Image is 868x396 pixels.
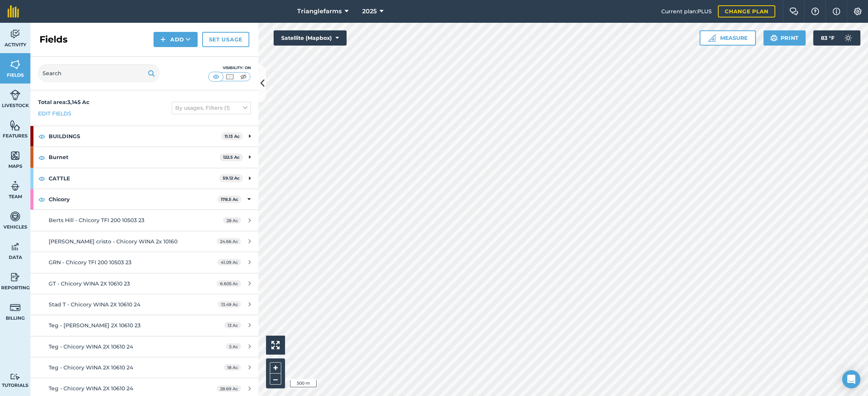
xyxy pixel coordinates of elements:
button: Add [154,32,198,47]
strong: CATTLE [49,168,219,189]
img: Ruler icon [708,34,716,42]
img: svg+xml;base64,PHN2ZyB4bWxucz0iaHR0cDovL3d3dy53My5vcmcvMjAwMC9zdmciIHdpZHRoPSI1NiIgaGVpZ2h0PSI2MC... [10,120,21,131]
div: CATTLE59.12 Ac [30,168,258,189]
span: Teg - Chicory WINA 2X 10610 24 [49,385,133,392]
button: Print [763,30,806,46]
img: svg+xml;base64,PHN2ZyB4bWxucz0iaHR0cDovL3d3dy53My5vcmcvMjAwMC9zdmciIHdpZHRoPSI1NiIgaGVpZ2h0PSI2MC... [10,150,21,161]
img: svg+xml;base64,PD94bWwgdmVyc2lvbj0iMS4wIiBlbmNvZGluZz0idXRmLTgiPz4KPCEtLSBHZW5lcmF0b3I6IEFkb2JlIE... [10,89,21,101]
strong: 178.5 Ac [221,197,238,202]
span: Berts Hill - Chicory TFI 200 10503 23 [49,217,144,224]
span: Stad T - Chicory WINA 2X 10610 24 [49,301,140,308]
strong: BUILDINGS [49,126,221,147]
img: svg+xml;base64,PHN2ZyB4bWxucz0iaHR0cDovL3d3dy53My5vcmcvMjAwMC9zdmciIHdpZHRoPSI1MCIgaGVpZ2h0PSI0MC... [211,73,221,80]
img: Two speech bubbles overlapping with the left bubble in the forefront [789,8,798,15]
div: Open Intercom Messenger [842,370,860,388]
img: svg+xml;base64,PHN2ZyB4bWxucz0iaHR0cDovL3d3dy53My5vcmcvMjAwMC9zdmciIHdpZHRoPSIxOSIgaGVpZ2h0PSIyNC... [148,69,155,78]
img: svg+xml;base64,PD94bWwgdmVyc2lvbj0iMS4wIiBlbmNvZGluZz0idXRmLTgiPz4KPCEtLSBHZW5lcmF0b3I6IEFkb2JlIE... [841,30,856,46]
img: A cog icon [853,8,862,15]
span: GT - Chicory WINA 2X 10610 23 [49,280,130,287]
a: Edit fields [38,109,71,118]
img: fieldmargin Logo [8,5,19,17]
button: + [270,362,281,374]
img: svg+xml;base64,PHN2ZyB4bWxucz0iaHR0cDovL3d3dy53My5vcmcvMjAwMC9zdmciIHdpZHRoPSI1MCIgaGVpZ2h0PSI0MC... [239,73,248,80]
img: svg+xml;base64,PD94bWwgdmVyc2lvbj0iMS4wIiBlbmNvZGluZz0idXRmLTgiPz4KPCEtLSBHZW5lcmF0b3I6IEFkb2JlIE... [10,373,21,380]
strong: 11.13 Ac [225,134,240,139]
img: Four arrows, one pointing top left, one top right, one bottom right and the last bottom left [271,341,280,349]
img: svg+xml;base64,PD94bWwgdmVyc2lvbj0iMS4wIiBlbmNvZGluZz0idXRmLTgiPz4KPCEtLSBHZW5lcmF0b3I6IEFkb2JlIE... [10,302,21,313]
a: GRN - Chicory TFI 200 10503 2341.09 Ac [30,252,258,273]
strong: Total area : 3,145 Ac [38,99,89,106]
h2: Fields [40,33,68,46]
span: 41.09 Ac [217,259,241,265]
span: 24.66 Ac [217,238,241,245]
img: A question mark icon [811,8,820,15]
span: 13 Ac [224,322,241,328]
a: [PERSON_NAME] cristo - Chicory WINA 2x 1016024.66 Ac [30,231,258,252]
span: 5 Ac [226,343,241,350]
img: svg+xml;base64,PD94bWwgdmVyc2lvbj0iMS4wIiBlbmNvZGluZz0idXRmLTgiPz4KPCEtLSBHZW5lcmF0b3I6IEFkb2JlIE... [10,28,21,40]
img: svg+xml;base64,PD94bWwgdmVyc2lvbj0iMS4wIiBlbmNvZGluZz0idXRmLTgiPz4KPCEtLSBHZW5lcmF0b3I6IEFkb2JlIE... [10,180,21,192]
span: 18 Ac [224,364,241,371]
span: Teg - Chicory WINA 2X 10610 24 [49,364,133,371]
span: 13.49 Ac [218,301,241,308]
button: Measure [700,30,756,46]
strong: Chicory [49,189,217,210]
button: Satellite (Mapbox) [274,30,347,46]
img: svg+xml;base64,PHN2ZyB4bWxucz0iaHR0cDovL3d3dy53My5vcmcvMjAwMC9zdmciIHdpZHRoPSIxOCIgaGVpZ2h0PSIyNC... [38,174,45,183]
a: Teg - Chicory WINA 2X 10610 245 Ac [30,336,258,357]
img: svg+xml;base64,PD94bWwgdmVyc2lvbj0iMS4wIiBlbmNvZGluZz0idXRmLTgiPz4KPCEtLSBHZW5lcmF0b3I6IEFkb2JlIE... [10,241,21,252]
span: 28 Ac [223,217,241,224]
span: Teg - [PERSON_NAME] 2X 10610 23 [49,322,141,329]
a: Set usage [202,32,249,47]
button: – [270,374,281,385]
img: svg+xml;base64,PD94bWwgdmVyc2lvbj0iMS4wIiBlbmNvZGluZz0idXRmLTgiPz4KPCEtLSBHZW5lcmF0b3I6IEFkb2JlIE... [10,211,21,222]
img: svg+xml;base64,PHN2ZyB4bWxucz0iaHR0cDovL3d3dy53My5vcmcvMjAwMC9zdmciIHdpZHRoPSIxOCIgaGVpZ2h0PSIyNC... [38,195,45,204]
span: [PERSON_NAME] cristo - Chicory WINA 2x 10160 [49,238,177,245]
a: Teg - [PERSON_NAME] 2X 10610 2313 Ac [30,315,258,336]
input: Search [38,64,160,82]
a: Change plan [718,5,775,17]
img: svg+xml;base64,PHN2ZyB4bWxucz0iaHR0cDovL3d3dy53My5vcmcvMjAwMC9zdmciIHdpZHRoPSIxNCIgaGVpZ2h0PSIyNC... [160,35,166,44]
button: 83 °F [813,30,860,46]
strong: 59.12 Ac [223,175,240,181]
strong: 122.5 Ac [223,155,240,160]
div: Chicory178.5 Ac [30,189,258,210]
div: Visibility: On [208,65,251,71]
a: Stad T - Chicory WINA 2X 10610 2413.49 Ac [30,294,258,315]
span: Current plan : PLUS [661,7,712,16]
span: 83 ° F [821,30,835,46]
span: GRN - Chicory TFI 200 10503 23 [49,259,131,266]
img: svg+xml;base64,PHN2ZyB4bWxucz0iaHR0cDovL3d3dy53My5vcmcvMjAwMC9zdmciIHdpZHRoPSIxOSIgaGVpZ2h0PSIyNC... [770,33,778,43]
img: svg+xml;base64,PD94bWwgdmVyc2lvbj0iMS4wIiBlbmNvZGluZz0idXRmLTgiPz4KPCEtLSBHZW5lcmF0b3I6IEFkb2JlIE... [10,271,21,283]
span: Teg - Chicory WINA 2X 10610 24 [49,343,133,350]
a: Berts Hill - Chicory TFI 200 10503 2328 Ac [30,210,258,230]
a: GT - Chicory WINA 2X 10610 236.605 Ac [30,273,258,294]
span: Trianglefarms [297,7,342,16]
img: svg+xml;base64,PHN2ZyB4bWxucz0iaHR0cDovL3d3dy53My5vcmcvMjAwMC9zdmciIHdpZHRoPSIxOCIgaGVpZ2h0PSIyNC... [38,153,45,162]
img: svg+xml;base64,PHN2ZyB4bWxucz0iaHR0cDovL3d3dy53My5vcmcvMjAwMC9zdmciIHdpZHRoPSI1MCIgaGVpZ2h0PSI0MC... [225,73,234,80]
img: svg+xml;base64,PHN2ZyB4bWxucz0iaHR0cDovL3d3dy53My5vcmcvMjAwMC9zdmciIHdpZHRoPSIxOCIgaGVpZ2h0PSIyNC... [38,132,45,141]
span: 28.69 Ac [217,385,241,392]
button: By usages, Filters (1) [172,102,251,114]
span: 2025 [362,7,377,16]
div: BUILDINGS11.13 Ac [30,126,258,147]
div: Burnet122.5 Ac [30,147,258,167]
img: svg+xml;base64,PHN2ZyB4bWxucz0iaHR0cDovL3d3dy53My5vcmcvMjAwMC9zdmciIHdpZHRoPSI1NiIgaGVpZ2h0PSI2MC... [10,59,21,70]
strong: Burnet [49,147,220,167]
span: 6.605 Ac [217,280,241,287]
a: Teg - Chicory WINA 2X 10610 2418 Ac [30,357,258,378]
img: svg+xml;base64,PHN2ZyB4bWxucz0iaHR0cDovL3d3dy53My5vcmcvMjAwMC9zdmciIHdpZHRoPSIxNyIgaGVpZ2h0PSIxNy... [833,7,840,16]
